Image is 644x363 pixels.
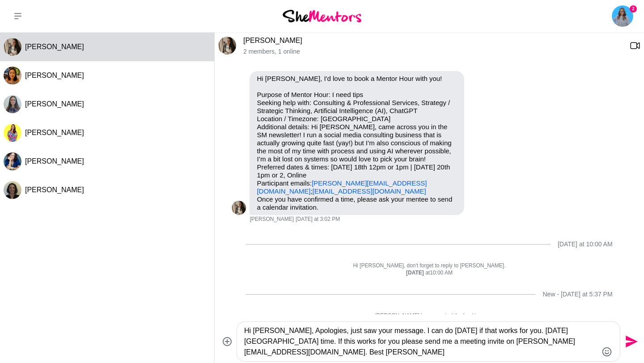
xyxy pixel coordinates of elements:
div: Christine Pietersz [4,38,21,56]
img: F [4,67,21,84]
span: [PERSON_NAME] [250,216,294,223]
img: L [4,181,21,199]
div: Laila Punj [4,181,21,199]
img: A [4,152,21,170]
img: She Mentors Logo [283,10,361,22]
img: C [4,38,21,56]
div: Roslyn Thompson [4,124,21,142]
span: [PERSON_NAME] [25,43,84,51]
div: Christine Pietersz [218,37,236,55]
button: Send [620,332,640,352]
img: R [4,124,21,142]
p: Hi [PERSON_NAME], I'd love to book a Mentor Hour with you! [257,75,457,83]
div: Christine Pietersz [232,201,246,215]
div: Amanda Ewin [4,152,21,170]
a: Mona Swarup2 [612,5,633,27]
img: A [4,95,21,113]
div: [DATE] at 10:00 AM [558,241,613,248]
img: Mona Swarup [612,5,633,27]
img: C [218,37,236,55]
span: [PERSON_NAME] [25,157,84,165]
p: [PERSON_NAME] has accepted the booking. [232,312,627,320]
div: Alison Renwick [4,95,21,113]
span: [PERSON_NAME] [25,72,84,79]
button: Emoji picker [602,346,612,357]
time: 2025-08-15T05:02:03.843Z [296,216,340,223]
p: Once you have confirmed a time, please ask your mentee to send a calendar invitation. [257,195,457,211]
div: Flora Chong [4,67,21,84]
img: C [232,201,246,215]
a: [PERSON_NAME][EMAIL_ADDRESS][DOMAIN_NAME] [257,179,427,195]
span: 2 [630,5,637,13]
span: [PERSON_NAME] [25,129,84,136]
strong: [DATE] [406,270,425,276]
p: Purpose of Mentor Hour: I need tips Seeking help with: Consulting & Professional Services, Strate... [257,91,457,195]
a: [PERSON_NAME] [243,37,302,44]
textarea: Type your message [244,325,597,358]
span: [PERSON_NAME] [25,186,84,194]
p: Hi [PERSON_NAME], don't forget to reply to [PERSON_NAME]. [232,262,627,270]
span: [PERSON_NAME] [25,100,84,108]
p: 2 members , 1 online [243,48,623,55]
div: New - [DATE] at 5:37 PM [542,291,612,298]
a: [EMAIL_ADDRESS][DOMAIN_NAME] [313,187,426,195]
div: at 10:00 AM [232,270,627,277]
